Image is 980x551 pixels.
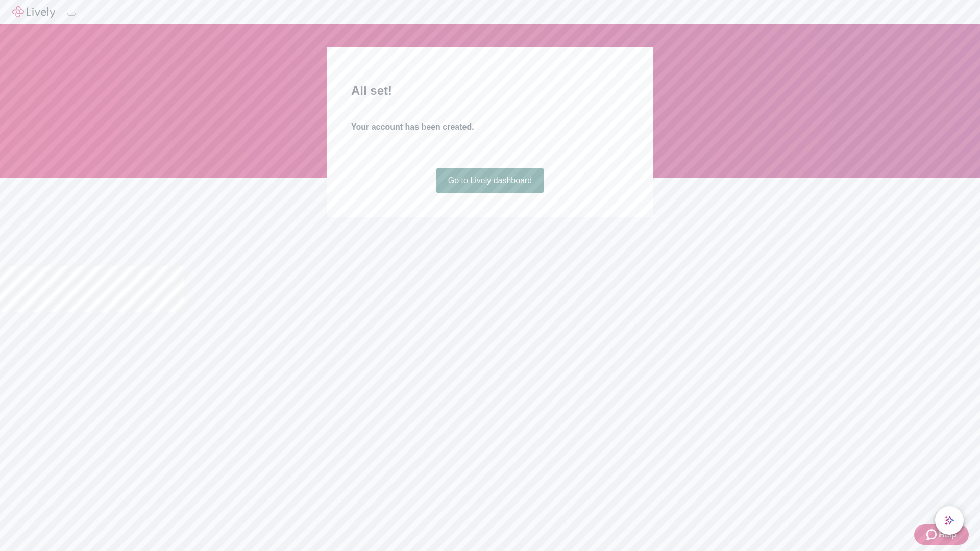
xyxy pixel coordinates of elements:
[944,515,954,525] svg: Lively AI Assistant
[926,529,939,541] svg: Zendesk support icon
[351,82,629,100] h2: All set!
[914,524,969,545] button: Zendesk support iconHelp
[436,168,545,193] a: Go to Lively dashboard
[939,529,957,541] span: Help
[935,506,964,535] button: chat
[67,13,76,16] button: Log out
[351,121,629,133] h4: Your account has been created.
[12,6,55,18] img: Lively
